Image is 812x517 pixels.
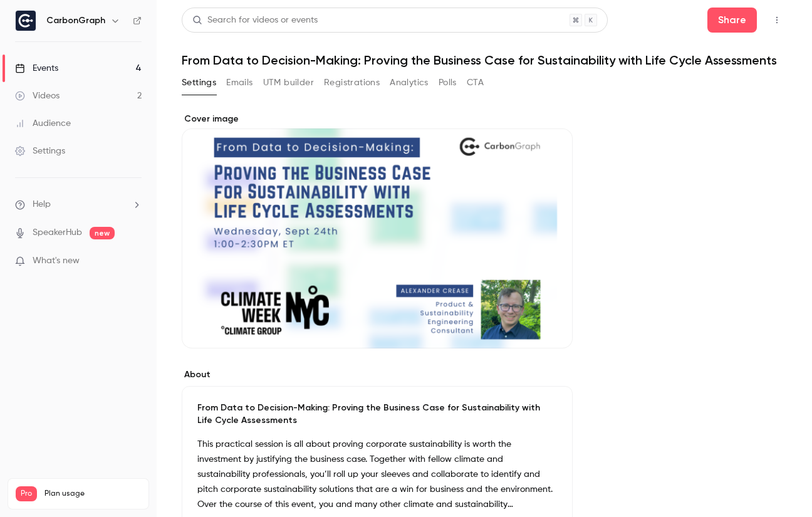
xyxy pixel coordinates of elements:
[182,368,573,381] label: About
[182,113,573,348] section: Cover image
[15,62,58,75] div: Events
[263,73,314,93] button: UTM builder
[33,226,82,239] a: SpeakerHub
[15,90,60,102] div: Videos
[15,145,65,157] div: Settings
[182,53,787,68] h1: From Data to Decision-Making: Proving the Business Case for Sustainability with Life Cycle Assess...
[127,256,142,267] iframe: Noticeable Trigger
[182,113,573,125] label: Cover image
[390,73,429,93] button: Analytics
[707,8,757,33] button: Share
[192,14,318,27] div: Search for videos or events
[182,73,216,93] button: Settings
[33,198,51,211] span: Help
[33,254,80,268] span: What's new
[226,73,252,93] button: Emails
[46,14,105,27] h6: CarbonGraph
[16,11,36,31] img: CarbonGraph
[16,486,37,501] span: Pro
[15,198,142,211] li: help-dropdown-opener
[324,73,380,93] button: Registrations
[467,73,484,93] button: CTA
[197,437,557,512] p: This practical session is all about proving corporate sustainability is worth the investment by j...
[44,489,141,499] span: Plan usage
[439,73,457,93] button: Polls
[90,227,115,239] span: new
[197,402,557,427] p: From Data to Decision-Making: Proving the Business Case for Sustainability with Life Cycle Assess...
[15,117,71,130] div: Audience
